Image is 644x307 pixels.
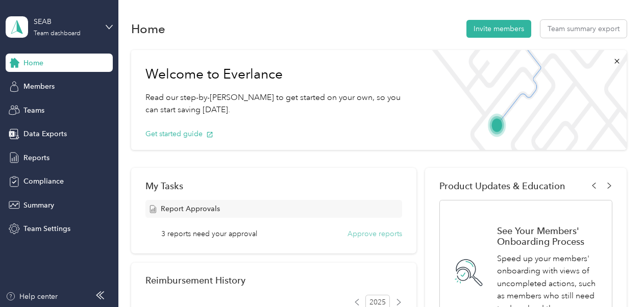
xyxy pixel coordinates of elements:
[131,23,165,34] h1: Home
[497,225,601,247] h1: See Your Members' Onboarding Process
[23,176,64,187] span: Compliance
[145,91,410,116] p: Read our step-by-[PERSON_NAME] to get started on your own, so you can start saving [DATE].
[587,250,644,307] iframe: Everlance-gr Chat Button Frame
[23,223,70,234] span: Team Settings
[23,152,49,163] span: Reports
[145,66,410,83] h1: Welcome to Everlance
[145,181,402,191] div: My Tasks
[23,105,44,116] span: Teams
[23,81,55,92] span: Members
[439,181,565,191] span: Product Updates & Education
[23,129,67,139] span: Data Exports
[145,275,245,286] h2: Reimbursement History
[23,200,54,211] span: Summary
[424,50,627,150] img: Welcome to everlance
[161,203,220,214] span: Report Approvals
[466,20,531,38] button: Invite members
[23,58,43,68] span: Home
[34,31,81,37] div: Team dashboard
[34,16,97,27] div: SEAB
[348,228,402,239] button: Approve reports
[145,129,213,139] button: Get started guide
[6,291,58,302] button: Help center
[161,228,257,239] span: 3 reports need your approval
[540,20,627,38] button: Team summary export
